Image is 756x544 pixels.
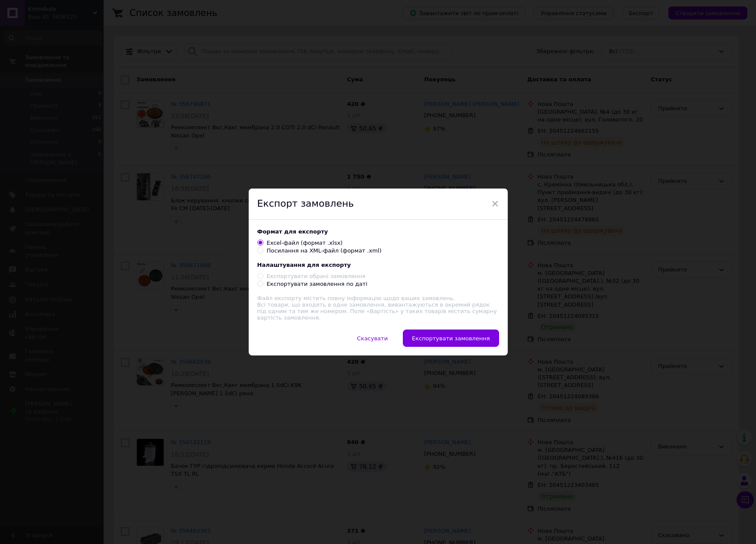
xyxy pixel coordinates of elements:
div: Налаштування для експорту [257,262,499,268]
div: Посилання на XML-файл (формат .xml) [267,247,382,255]
span: Експортувати замовлення [412,335,490,342]
button: Скасувати [348,330,397,347]
div: Формат для експорту [257,228,499,235]
span: × [491,196,499,211]
div: Експортувати замовлення по даті [267,280,367,288]
div: Всі товари, що входять в одне замовлення, вивантажуються в окремий рядок під одним та тим же номе... [257,295,499,321]
div: Excel-файл (формат .xlsx) [267,239,343,247]
span: Скасувати [357,335,388,342]
div: Експортувати обрані замовлення [267,272,366,280]
div: Файл експорту містить повну інформацію щодо ваших замовлень. [257,295,499,301]
button: Експортувати замовлення [403,330,499,347]
div: Експорт замовлень [249,189,508,220]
